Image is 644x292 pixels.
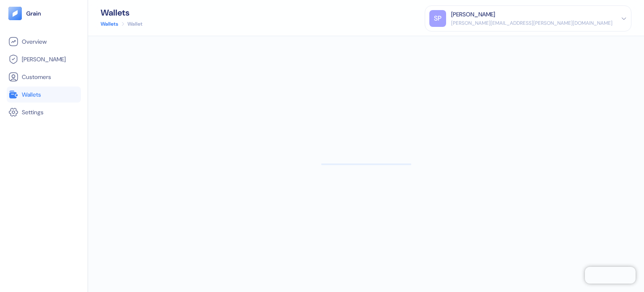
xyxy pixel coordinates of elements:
iframe: Chatra live chat [585,267,636,284]
div: SP [429,10,446,27]
a: Overview [8,37,79,47]
a: Customers [8,72,79,82]
img: logo [26,11,42,16]
div: [PERSON_NAME][EMAIL_ADDRESS][PERSON_NAME][DOMAIN_NAME] [451,19,613,27]
span: [PERSON_NAME] [22,55,66,63]
a: Settings [8,107,79,117]
span: Settings [22,108,44,116]
a: Wallets [101,20,118,28]
div: [PERSON_NAME] [451,10,495,19]
div: Wallets [101,8,143,17]
span: Customers [22,73,51,81]
a: Wallets [8,89,79,100]
a: [PERSON_NAME] [8,54,79,64]
span: Wallets [22,90,41,99]
span: Overview [22,37,47,46]
img: logo-tablet-V2.svg [8,7,22,20]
